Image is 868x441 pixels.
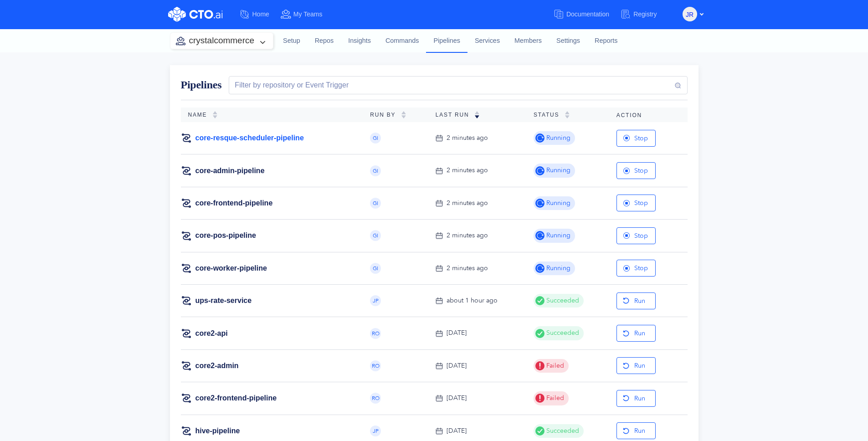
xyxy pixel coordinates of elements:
div: about 1 hour ago [447,296,498,306]
button: Stop [616,195,656,211]
div: 2 minutes ago [447,198,488,208]
span: Home [252,10,269,18]
span: Failed [544,361,564,371]
button: JR [683,7,697,21]
div: 2 minutes ago [447,231,488,241]
button: crystalcommerce [170,33,273,49]
img: sorting-empty.svg [401,111,406,118]
img: CTO.ai Logo [168,7,223,22]
div: [DATE] [447,393,467,403]
a: Members [507,29,549,53]
a: Settings [549,29,587,53]
div: 2 minutes ago [447,165,488,175]
span: My Teams [293,10,323,18]
span: Running [544,263,570,273]
a: core2-api [195,328,228,338]
span: Succeeded [544,328,579,338]
span: Succeeded [544,296,579,306]
div: [DATE] [447,328,467,338]
button: Run [616,325,656,342]
span: Registry [633,10,657,18]
span: Run By [370,112,401,118]
a: Repos [308,29,341,53]
span: Pipelines [181,79,222,91]
span: GI [373,200,378,206]
a: core2-frontend-pipeline [195,393,277,403]
button: Stop [616,260,656,277]
span: Failed [544,393,564,403]
a: Documentation [553,6,620,23]
div: 2 minutes ago [447,133,488,143]
a: ups-rate-service [195,296,252,306]
span: Running [544,198,570,208]
span: GI [373,135,378,141]
span: RO [372,363,380,369]
span: Name [188,112,213,118]
th: Action [609,108,688,122]
span: RO [372,395,380,401]
span: Succeeded [544,426,579,436]
a: Setup [276,29,308,53]
img: sorting-empty.svg [212,111,218,118]
span: Running [544,231,570,241]
a: core-admin-pipeline [195,166,265,176]
button: Run [616,357,656,374]
a: core-pos-pipeline [195,231,256,241]
a: hive-pipeline [195,426,240,436]
button: Run [616,422,656,439]
a: core-frontend-pipeline [195,198,273,208]
img: sorting-down.svg [474,111,480,118]
div: Filter by repository or Event Trigger [231,80,349,91]
a: Insights [341,29,378,53]
a: Home [239,6,280,23]
span: RO [372,331,380,336]
div: 2 minutes ago [447,263,488,273]
button: Run [616,292,656,309]
a: core-resque-scheduler-pipeline [195,133,304,143]
a: Services [467,29,507,53]
span: JP [373,428,379,434]
button: Stop [616,162,656,179]
span: GI [373,168,378,174]
div: [DATE] [447,426,467,436]
a: Commands [378,29,426,53]
span: JR [686,7,693,22]
a: Registry [620,6,668,23]
span: Last Run [436,112,475,118]
a: core-worker-pipeline [195,263,267,273]
span: Running [544,165,570,175]
span: GI [373,266,378,271]
button: Stop [616,130,656,147]
a: Reports [587,29,625,53]
span: Status [534,112,565,118]
img: sorting-empty.svg [565,111,570,118]
span: Running [544,133,570,143]
a: core2-admin [195,361,239,371]
span: JP [373,298,379,303]
button: Stop [616,227,656,244]
button: Run [616,390,656,407]
span: Documentation [566,10,609,18]
span: GI [373,233,378,238]
div: [DATE] [447,361,467,371]
a: My Teams [280,6,334,23]
a: Pipelines [426,29,467,52]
